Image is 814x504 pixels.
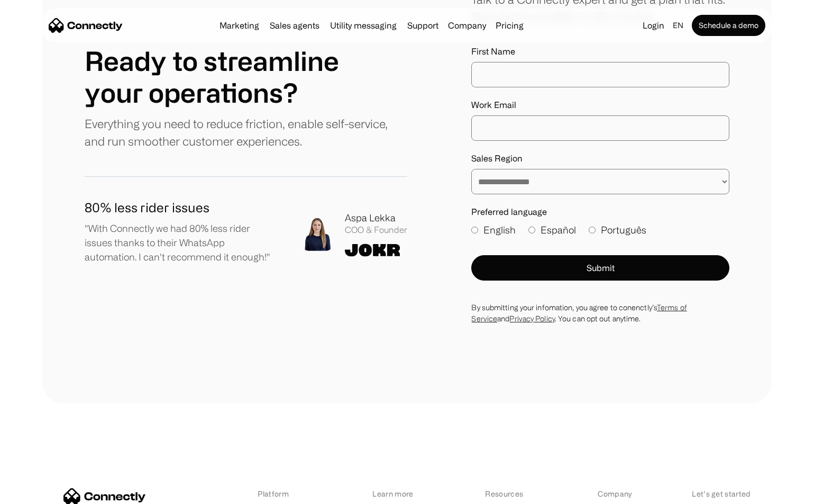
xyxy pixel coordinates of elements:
p: "With Connectly we had 80% less rider issues thanks to their WhatsApp automation. I can't recomme... [85,221,278,264]
input: English [471,227,478,233]
a: Login [638,18,669,33]
div: Company [448,18,486,33]
div: Let’s get started [692,488,751,499]
a: Schedule a demo [692,15,765,36]
label: First Name [471,47,729,57]
label: Español [528,223,576,237]
label: Preferred language [471,207,729,217]
a: Support [403,21,443,30]
div: en [669,18,690,33]
ul: Language list [21,485,63,500]
a: Privacy Policy [509,314,554,322]
div: Company [445,18,489,33]
a: Terms of Service [471,303,687,322]
input: Español [528,227,535,233]
a: Pricing [491,21,528,30]
div: en [673,18,683,33]
button: Submit [471,255,729,281]
a: Utility messaging [326,21,401,30]
h1: Ready to streamline your operations? [85,45,339,109]
label: English [471,223,516,237]
a: Marketing [215,21,263,30]
div: Company [598,488,635,499]
div: Resources [485,488,541,499]
label: Sales Region [471,154,729,164]
div: COO & Founder [345,225,407,235]
label: Work Email [471,100,729,110]
a: home [49,17,123,33]
input: Português [589,227,596,233]
h1: 80% less rider issues [85,198,278,217]
p: Everything you need to reduce friction, enable self-service, and run smoother customer experiences. [85,115,407,150]
aside: Language selected: English [11,484,63,500]
div: Learn more [372,488,428,499]
a: Sales agents [266,21,324,30]
div: Platform [258,488,315,499]
label: Português [589,223,646,237]
div: Aspa Lekka [345,211,407,225]
div: By submitting your infomation, you agree to conenctly’s and . You can opt out anytime. [471,302,729,324]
